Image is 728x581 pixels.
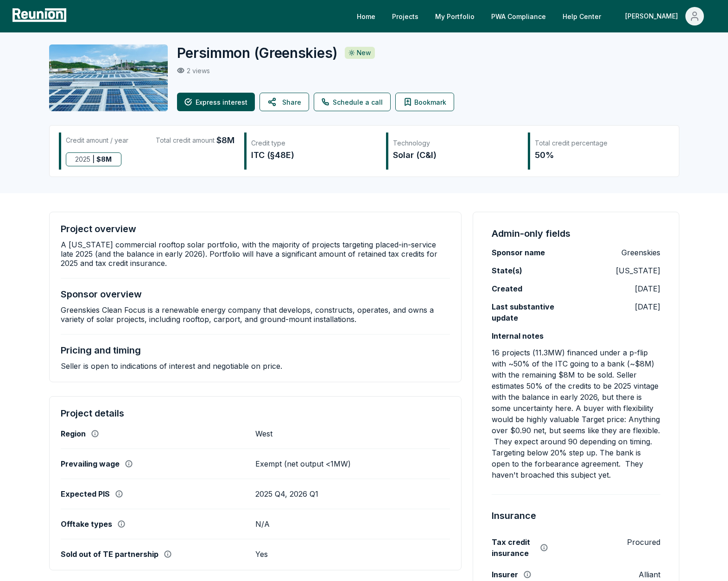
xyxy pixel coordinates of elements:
img: Persimmon [49,44,168,111]
a: Schedule a call [314,93,391,111]
span: 2025 [75,153,90,166]
div: [PERSON_NAME] [625,7,682,25]
p: Exempt (net output <1MW) [255,459,351,468]
div: Total credit percentage [535,139,660,148]
p: West [255,429,272,438]
a: Home [349,7,383,25]
label: State(s) [492,265,522,276]
button: Express interest [177,93,255,111]
label: Sponsor name [492,247,545,258]
a: Help Center [555,7,608,25]
button: [PERSON_NAME] [618,7,711,25]
span: $ 8M [96,153,112,166]
a: My Portfolio [428,7,482,25]
h4: Sponsor overview [61,289,142,300]
p: [DATE] [635,301,660,312]
span: | [92,153,95,166]
h4: Project overview [61,223,136,234]
label: Sold out of TE partnership [61,549,158,559]
label: Insurer [492,569,518,580]
p: Greenskies Clean Focus is a renewable energy company that develops, constructs, operates, and own... [61,305,450,324]
h4: Admin-only fields [492,227,570,240]
label: Expected PIS [61,489,110,499]
p: 2025 Q4, 2026 Q1 [255,489,318,499]
label: Offtake types [61,519,112,529]
a: Projects [385,7,426,25]
h4: Pricing and timing [61,345,141,356]
button: Bookmark [395,93,454,111]
h4: Project details [61,408,450,419]
label: Prevailing wage [61,459,120,468]
p: A [US_STATE] commercial rooftop solar portfolio, with the majority of projects targeting placed-i... [61,240,450,268]
nav: Main [349,7,719,25]
label: Last substantive update [492,301,576,323]
p: 2 views [187,67,210,75]
p: [US_STATE] [616,265,660,276]
button: Share [260,93,309,111]
div: Technology [393,139,518,148]
div: ITC (§48E) [251,149,376,162]
p: N/A [255,519,270,529]
span: ( Greenskies ) [254,44,338,61]
p: Seller is open to indications of interest and negotiable on price. [61,361,282,371]
div: Total credit amount [156,134,234,147]
h4: Insurance [492,509,536,523]
h2: Persimmon [177,44,338,61]
label: Region [61,429,86,438]
div: Credit type [251,139,376,148]
a: PWA Compliance [484,7,553,25]
p: 16 projects (11.3MW) financed under a p-flip with ~50% of the ITC going to a bank (~$8M) with the... [492,347,660,480]
p: Greenskies [621,247,660,258]
div: Credit amount / year [66,134,128,147]
p: [DATE] [635,283,660,294]
label: Tax credit insurance [492,537,535,559]
div: Solar (C&I) [393,149,518,162]
label: Internal notes [492,330,544,341]
p: Procured [627,537,660,548]
span: $8M [216,134,234,147]
p: Yes [255,549,268,559]
div: 50% [535,149,660,162]
p: New [357,48,371,57]
p: Alliant [639,569,660,580]
label: Created [492,283,522,294]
